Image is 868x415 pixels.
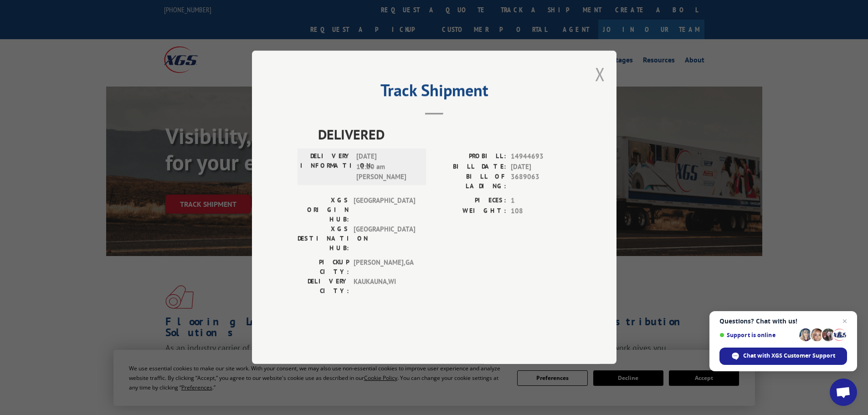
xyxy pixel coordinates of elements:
[354,196,415,225] span: [GEOGRAPHIC_DATA]
[595,62,605,86] button: Close modal
[298,196,349,225] label: XGS ORIGIN HUB:
[743,352,835,360] span: Chat with XGS Customer Support
[318,124,571,145] span: DELIVERED
[298,277,349,296] label: DELIVERY CITY:
[354,225,415,253] span: [GEOGRAPHIC_DATA]
[511,172,571,191] span: 3689063
[511,152,571,162] span: 14944693
[356,152,418,183] span: [DATE] 11:20 am [PERSON_NAME]
[434,152,506,162] label: PROBILL:
[511,206,571,216] span: 108
[511,196,571,206] span: 1
[434,206,506,216] label: WEIGHT:
[300,152,352,183] label: DELIVERY INFORMATION:
[719,348,847,365] div: Chat with XGS Customer Support
[830,379,857,406] div: Open chat
[719,318,847,325] span: Questions? Chat with us!
[511,162,571,172] span: [DATE]
[298,84,571,101] h2: Track Shipment
[354,258,415,277] span: [PERSON_NAME] , GA
[298,258,349,277] label: PICKUP CITY:
[434,172,506,191] label: BILL OF LADING:
[354,277,415,296] span: KAUKAUNA , WI
[839,316,850,327] span: Close chat
[434,196,506,206] label: PIECES:
[719,332,796,338] span: Support is online
[298,225,349,253] label: XGS DESTINATION HUB:
[434,162,506,172] label: BILL DATE:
